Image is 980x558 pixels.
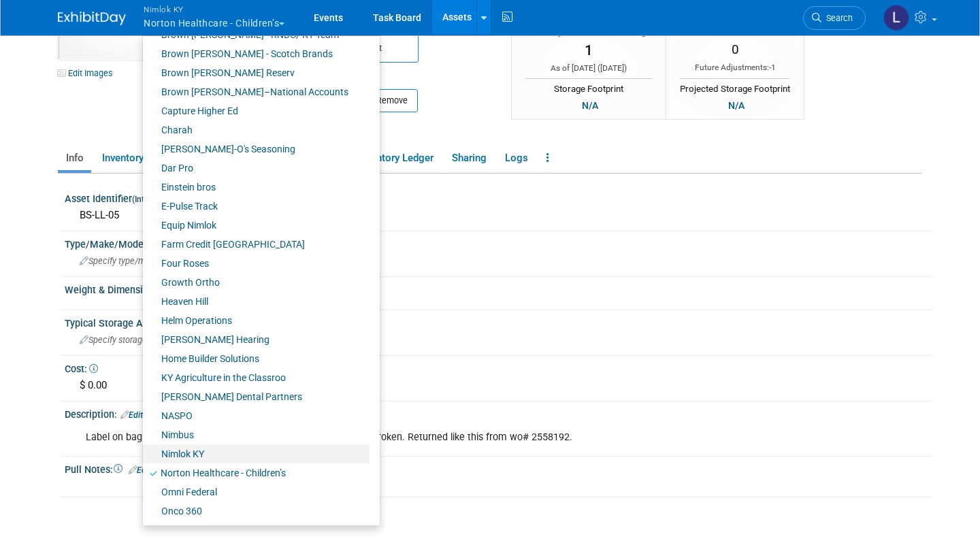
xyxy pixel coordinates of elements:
[143,273,370,292] a: Growth Ortho
[143,139,370,159] a: [PERSON_NAME]-O's Seasoning
[143,197,370,216] a: E-Pulse Track
[497,146,536,170] a: Logs
[76,424,767,451] div: Label on bag RU3. One of the banner stand bags has both straps broken. Returned like this from wo...
[143,444,370,463] a: Nimlok KY
[143,463,370,482] a: Norton Healthcare - Children’s
[600,63,624,73] span: [DATE]
[680,62,790,73] div: Future Adjustments:
[65,404,932,422] div: Description:
[143,254,370,273] a: Four Roses
[143,216,370,235] a: Equip Nimlok
[585,42,593,59] span: 1
[80,256,186,266] span: Specify type/make/model
[58,146,91,170] a: Info
[143,44,370,63] a: Brown [PERSON_NAME] - Scotch Brands
[143,425,370,444] a: Nimbus
[350,146,441,170] a: Inventory Ledger
[821,13,853,23] span: Search
[58,65,118,82] a: Edit Images
[525,78,652,96] div: Storage Footprint
[65,459,932,477] div: Pull Notes:
[75,205,922,226] div: BS-LL-05
[143,178,370,197] a: Einstein bros
[65,234,932,251] div: Type/Make/Model:
[143,330,370,349] a: [PERSON_NAME] Hearing
[58,12,126,25] img: ExhibitDay
[143,349,370,368] a: Home Builder Solutions
[143,406,370,425] a: NASPO
[724,98,749,113] div: N/A
[65,280,932,298] div: Weight & Dimensions
[355,89,418,112] button: Remove
[143,521,370,540] a: Presbyterian Foundation
[143,502,370,521] a: Onco 360
[65,188,932,206] div: Asset Identifier :
[132,195,198,204] small: (Internal Asset Id)
[143,120,370,139] a: Charah
[143,235,370,254] a: Farm Credit [GEOGRAPHIC_DATA]
[525,63,652,74] div: As of [DATE] ( )
[120,410,143,420] a: Edit
[769,63,776,72] span: -1
[144,2,284,16] span: Nimlok KY
[143,482,370,502] a: Omni Federal
[143,311,370,330] a: Helm Operations
[803,6,866,30] a: Search
[143,292,370,311] a: Heaven Hill
[65,318,171,329] span: Typical Storage Area:
[143,159,370,178] a: Dar Pro
[578,98,602,113] div: N/A
[444,146,494,170] a: Sharing
[883,5,909,31] img: Luc Schaefer
[143,63,370,82] a: Brown [PERSON_NAME] Reserv
[143,101,370,120] a: Capture Higher Ed
[80,335,166,345] span: Specify storage area
[75,375,922,396] div: $ 0.00
[94,146,186,170] a: Inventory Details
[143,368,370,387] a: KY Agriculture in the Classroo
[680,78,790,96] div: Projected Storage Footprint
[65,359,932,376] div: Cost:
[129,465,151,475] a: Edit
[143,82,370,101] a: Brown [PERSON_NAME]–National Accounts
[732,42,739,57] span: 0
[143,387,370,406] a: [PERSON_NAME] Dental Partners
